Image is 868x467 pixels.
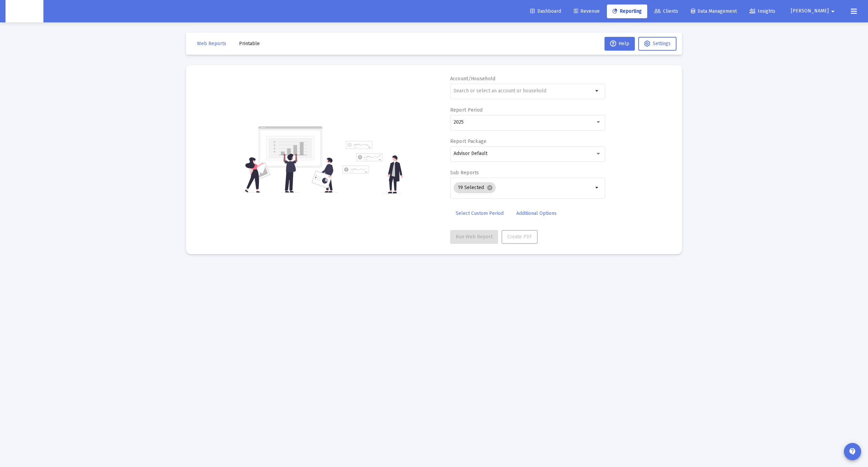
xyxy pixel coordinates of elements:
span: Insights [750,8,775,14]
img: reporting-alt [342,141,403,194]
img: Dashboard [11,4,38,18]
a: Dashboard [525,4,567,18]
mat-chip-list: Selection [454,181,593,195]
mat-chip: 19 Selected [454,182,496,193]
span: Web Reports [197,41,226,46]
button: Run Web Report [450,230,498,244]
label: Account/Household [450,76,496,82]
span: Printable [239,41,260,46]
mat-icon: contact_support [848,447,857,456]
a: Insights [744,4,781,18]
img: reporting [244,125,338,194]
a: Data Management [685,4,742,18]
span: Clients [654,8,678,14]
button: Printable [234,37,265,51]
span: Data Management [691,8,737,14]
a: Revenue [568,4,605,18]
span: Run Web Report [456,234,493,240]
mat-icon: arrow_drop_down [593,87,601,95]
span: Additional Options [516,210,557,216]
span: Dashboard [530,8,561,14]
a: Clients [649,4,684,18]
mat-icon: cancel [487,185,493,191]
span: Revenue [574,8,600,14]
label: Sub Reports [450,170,479,176]
a: Reporting [607,4,647,18]
span: Select Custom Period [456,210,504,216]
span: Reporting [612,8,642,14]
span: Advisor Default [454,151,487,156]
button: Help [604,37,635,51]
mat-icon: arrow_drop_down [829,4,837,18]
label: Report Package [450,138,487,144]
button: Web Reports [192,37,232,51]
span: 2025 [454,119,464,125]
label: Report Period [450,107,483,113]
mat-icon: arrow_drop_down [593,184,601,192]
button: Settings [638,37,676,51]
button: [PERSON_NAME] [783,4,845,18]
span: Help [610,41,629,46]
span: Settings [653,41,671,46]
span: Create PDF [507,234,532,240]
span: [PERSON_NAME] [791,8,829,14]
input: Search or select an account or household [454,88,593,94]
button: Create PDF [502,230,538,244]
